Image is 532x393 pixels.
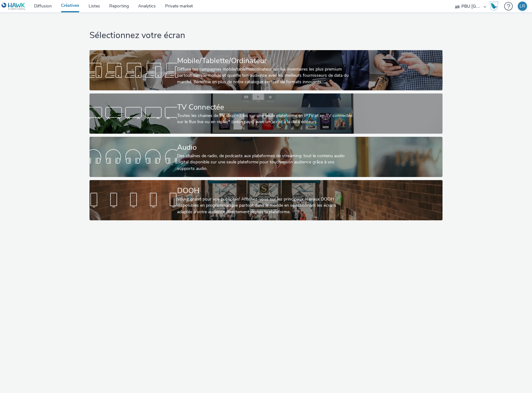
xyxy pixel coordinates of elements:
div: TV Connectée [177,102,352,113]
img: Hawk Academy [489,1,499,11]
div: Mobile/Tablette/Ordinateur [177,55,352,66]
a: AudioDes chaînes de radio, de podcasts aux plateformes de streaming: tout le contenu audio digita... [89,137,443,177]
div: Voyez grand pour vos publicités! Affichez-vous sur les principaux réseaux DOOH disponibles en pro... [177,196,352,215]
div: LR [520,2,525,11]
div: Des chaînes de radio, de podcasts aux plateformes de streaming: tout le contenu audio digital dis... [177,153,352,172]
a: DOOHVoyez grand pour vos publicités! Affichez-vous sur les principaux réseaux DOOH disponibles en... [89,180,443,220]
img: undefined Logo [2,2,25,10]
h1: Sélectionnez votre écran [89,30,443,41]
div: DOOH [177,185,352,196]
a: TV ConnectéeToutes les chaines de TV disponibles sur une seule plateforme en IPTV et en TV connec... [89,93,443,134]
a: Hawk Academy [489,1,501,11]
div: Toutes les chaines de TV disponibles sur une seule plateforme en IPTV et en TV connectée sur le f... [177,113,352,125]
div: Audio [177,142,352,153]
a: Mobile/Tablette/OrdinateurDiffuse tes campagnes mobile/tablette/ordinateur sur les inventaires le... [89,50,443,90]
div: Diffuse tes campagnes mobile/tablette/ordinateur sur les inventaires les plus premium partout dan... [177,66,352,85]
